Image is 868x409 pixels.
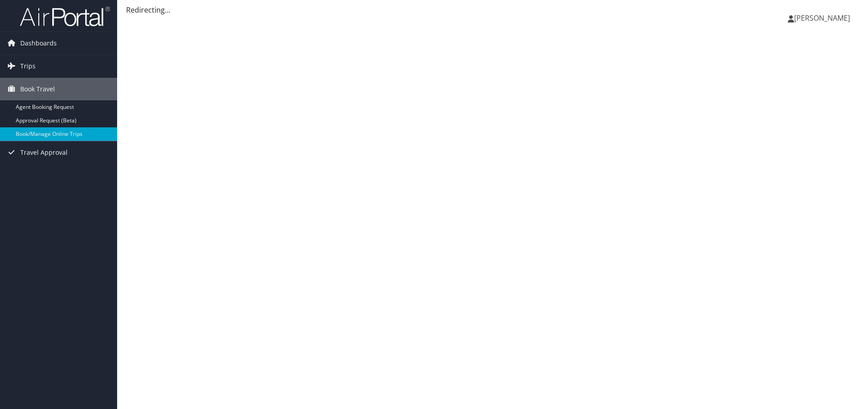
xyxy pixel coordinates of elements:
[126,4,859,15] div: Redirecting...
[20,32,57,54] span: Dashboards
[20,6,110,27] img: airportal-logo.png
[20,78,55,100] span: Book Travel
[20,141,68,164] span: Travel Approval
[794,13,850,23] span: [PERSON_NAME]
[20,55,36,77] span: Trips
[788,4,859,31] a: [PERSON_NAME]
